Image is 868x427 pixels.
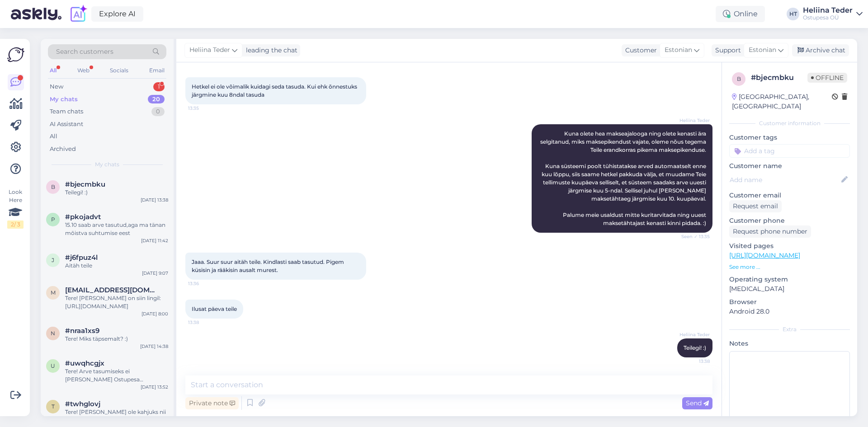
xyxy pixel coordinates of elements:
div: [DATE] 9:07 [142,270,168,277]
p: Android 28.0 [729,307,850,316]
span: #pkojadvt [65,213,101,221]
p: See more ... [729,263,850,271]
div: 1 [153,82,165,91]
span: b [51,183,55,190]
div: Teilegi! :) [65,188,168,197]
p: [MEDICAL_DATA] [729,284,850,294]
div: Tere! Miks täpsemalt? :) [65,335,168,343]
span: 13:38 [188,319,222,326]
span: Hetkel ei ole võimalik kuidagi seda tasuda. Kui ehk õnnestuks järgmine kuu 8ndal tasuda [192,83,359,98]
div: [DATE] 14:38 [140,343,168,350]
span: j [52,257,54,263]
span: 13:35 [188,105,222,112]
a: Heliina TederOstupesa OÜ [803,7,863,21]
div: Tere! Arve tasumiseks ei [PERSON_NAME] Ostupesa kodulehele sisse logida. Jätke need lahtrid tühja... [65,367,168,384]
span: #bjecmbku [65,180,105,188]
p: Notes [729,339,850,348]
span: Search customers [56,47,113,56]
div: [DATE] 11:42 [141,237,168,244]
div: 15.10 saab arve tasutud,aga ma tänan mõistva suhtumise eest [65,221,168,237]
p: Customer email [729,191,850,200]
div: Request phone number [729,225,811,238]
span: p [51,216,55,223]
img: Askly Logo [7,46,24,63]
span: Offline [807,73,847,83]
span: 13:36 [188,280,222,287]
a: Explore AI [91,6,143,22]
span: 13:38 [676,358,710,365]
span: m [51,289,56,296]
p: Customer name [729,161,850,171]
p: Customer phone [729,216,850,225]
span: #twhglovj [65,400,100,408]
div: Email [147,65,166,76]
div: # bjecmbku [751,72,807,83]
div: Support [712,46,741,55]
div: 20 [148,95,165,104]
span: b [737,75,741,82]
div: All [48,65,58,76]
div: HT [787,8,799,20]
a: [URL][DOMAIN_NAME] [729,251,800,259]
p: Customer tags [729,133,850,142]
div: 0 [151,107,165,116]
div: Heliina Teder [803,7,853,14]
div: Request email [729,200,782,212]
div: Online [716,6,765,22]
div: 2 / 3 [7,221,24,229]
div: New [50,82,63,91]
div: Archive chat [792,44,849,56]
div: Web [75,65,91,76]
div: Customer [622,46,657,55]
span: Ilusat päeva teile [192,305,237,312]
span: Seen ✓ 13:35 [676,233,710,240]
span: Heliina Teder [189,45,230,55]
div: Ostupesa OÜ [803,14,853,21]
div: Tere! [PERSON_NAME] ole kahjuks nii täpset infot tarnija poolt. Ilmselt peab mängud ikkagi alla l... [65,408,168,424]
div: leading the chat [242,46,297,55]
div: Look Here [7,188,24,229]
div: [DATE] 13:38 [141,197,168,203]
div: Team chats [50,107,83,116]
div: Socials [108,65,130,76]
div: [GEOGRAPHIC_DATA], [GEOGRAPHIC_DATA] [732,92,832,111]
span: #nraa1xs9 [65,327,99,335]
span: u [51,362,55,369]
div: Aitäh teile [65,262,168,270]
div: [DATE] 8:00 [142,310,168,317]
span: My chats [95,160,119,169]
span: #uwqhcgjx [65,359,104,367]
p: Visited pages [729,241,850,251]
img: explore-ai [69,5,88,23]
p: Browser [729,297,850,307]
span: Heliina Teder [676,331,710,338]
span: Heliina Teder [676,117,710,124]
div: Archived [50,145,76,154]
p: Operating system [729,275,850,284]
span: Estonian [749,45,776,55]
span: Jaaa. Suur suur aitäh teile. Kindlasti saab tasutud. Pigem küsisin ja rääkisin ausalt murest. [192,258,345,273]
span: maryliispovvat92@mail.ee [65,286,159,294]
span: #j6fpuz4l [65,253,98,262]
input: Add name [730,175,840,185]
div: All [50,132,57,141]
span: n [51,330,55,337]
span: Kuna olete hea makseajalooga ning olete kenasti ära selgitanud, miks maksepikendust vajate, oleme... [540,130,708,226]
div: Private note [185,397,239,409]
div: My chats [50,95,78,104]
div: Customer information [729,119,850,127]
input: Add a tag [729,144,850,158]
span: Teilegi! :) [684,344,706,351]
span: t [52,403,55,410]
span: Send [686,399,709,407]
span: Estonian [665,45,692,55]
div: Tere! [PERSON_NAME] on siin lingil: [URL][DOMAIN_NAME] [65,294,168,310]
div: Extra [729,325,850,333]
div: AI Assistant [50,120,83,129]
div: [DATE] 13:52 [141,384,168,390]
